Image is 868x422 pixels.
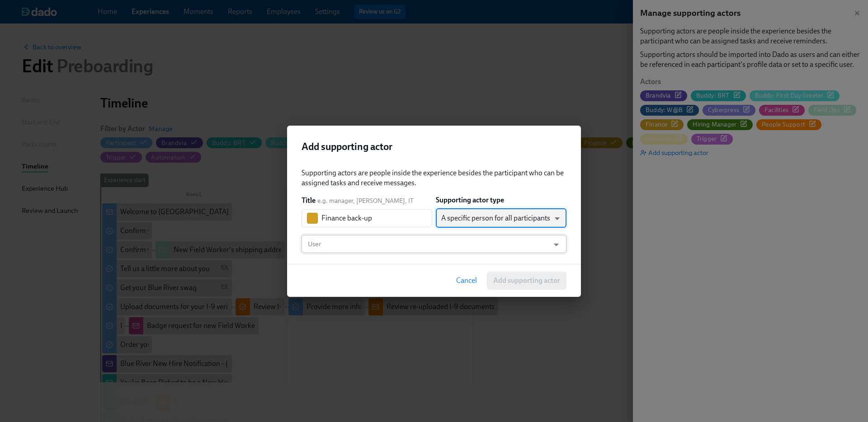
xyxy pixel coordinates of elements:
[302,168,566,188] div: Supporting actors are people inside the experience besides the participant who can be assigned ta...
[302,140,566,154] h2: Add supporting actor
[549,238,563,252] button: Open
[317,197,414,205] span: e.g. manager, [PERSON_NAME], IT
[456,276,477,285] span: Cancel
[302,196,316,206] label: Title
[450,272,483,290] button: Cancel
[306,235,545,253] input: Type to search users
[436,195,504,205] label: Supporting actor type
[436,209,566,228] div: A specific person for all participants
[321,209,432,227] input: Manager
